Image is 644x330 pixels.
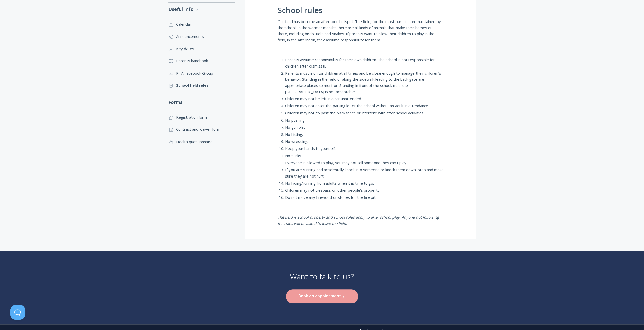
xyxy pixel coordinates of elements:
[168,55,235,67] a: Parents handbook
[278,18,444,43] p: Our field has become an afternoon hotspot. The field, for the most part, is non-maintained by the...
[168,136,235,148] a: Health questionnaire
[285,96,444,102] li: Children may not be left in a car unattended.
[285,124,444,130] li: No gun play.
[168,30,235,42] a: Announcements
[285,194,444,200] li: Do not move any firewood or stones for the fire pit.
[168,67,235,79] a: PTA Facebook Group
[285,180,444,186] li: No hiding/running from adults when it is time to go.
[278,6,444,15] h1: School rules
[285,167,444,179] li: If you are running and accidentally knock into someone or knock them down, stop and make sure the...
[168,111,235,123] a: Registration form
[285,110,444,116] li: Children may not go past the black fence or interfere with after school activities.
[285,160,444,166] li: Everyone is allowed to play, you may not tell someone they can’t play.
[285,145,444,151] li: Keep your hands to yourself.
[168,123,235,135] a: Contract and waiver form
[285,131,444,137] li: No hitting.
[285,152,444,159] li: No sticks.
[168,79,235,91] a: School field rules
[286,289,358,303] a: Book an appointment
[278,215,439,226] em: The field is school property and school rules apply to after school play. Anyone not following th...
[285,187,444,193] li: Children may not trespass on other people’s property.
[168,42,235,55] a: Key dates
[168,18,235,30] a: Calendar
[285,57,444,69] li: Parents assume responsibility for their own children. The school is not responsible for children ...
[285,138,444,144] li: No wrestling.
[10,305,25,320] iframe: Toggle Customer Support
[285,103,444,109] li: Children may not enter the parking lot or the school without an adult in attendance.
[285,70,444,95] li: Parents must monitor children at all times and be close enough to manage their children’s behavio...
[290,272,354,290] p: Want to talk to us?
[285,117,444,123] li: No pushing.
[168,3,235,16] a: Useful Info
[168,96,235,109] a: Forms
